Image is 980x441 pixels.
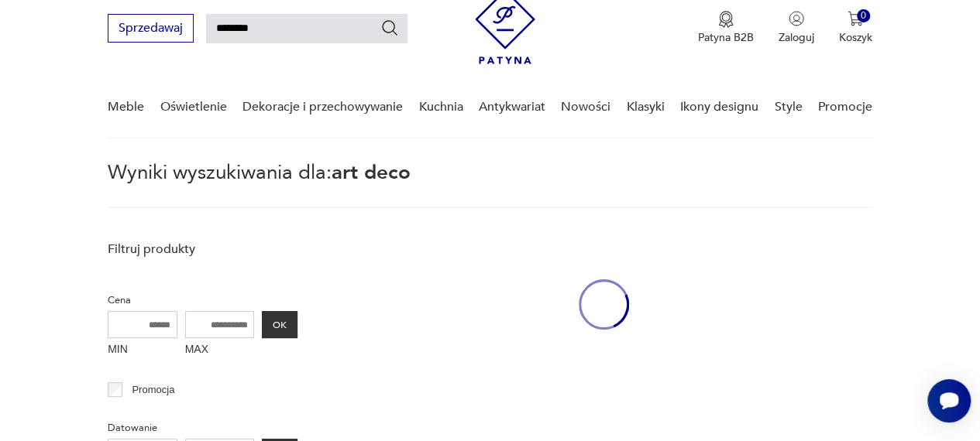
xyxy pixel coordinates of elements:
[185,338,255,363] label: MAX
[718,11,734,28] img: Ikona medalu
[108,14,194,43] button: Sprzedawaj
[108,292,297,309] p: Cena
[857,9,870,22] div: 0
[332,159,411,186] span: art deco
[108,241,297,258] p: Filtruj produkty
[108,419,297,436] p: Datowanie
[839,30,872,45] p: Koszyk
[698,11,754,45] a: Ikona medaluPatyna B2B
[160,77,227,137] a: Oświetlenie
[789,11,804,26] img: Ikonka użytkownika
[680,77,758,137] a: Ikony designu
[848,11,863,26] img: Ikona koszyka
[262,311,297,338] button: OK
[779,30,814,45] p: Zaloguj
[774,77,802,137] a: Style
[927,379,971,422] iframe: Smartsupp widget button
[132,381,174,398] p: Promocja
[380,19,399,37] button: Szukaj
[108,338,177,363] label: MIN
[579,233,629,376] div: oval-loading
[242,77,403,137] a: Dekoracje i przechowywanie
[698,30,754,45] p: Patyna B2B
[479,77,545,137] a: Antykwariat
[108,163,872,208] p: Wyniki wyszukiwania dla:
[779,11,814,45] button: Zaloguj
[839,11,872,45] button: 0Koszyk
[627,77,665,137] a: Klasyki
[698,11,754,45] button: Patyna B2B
[818,77,872,137] a: Promocje
[418,77,462,137] a: Kuchnia
[108,24,194,35] a: Sprzedawaj
[561,77,610,137] a: Nowości
[108,77,144,137] a: Meble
